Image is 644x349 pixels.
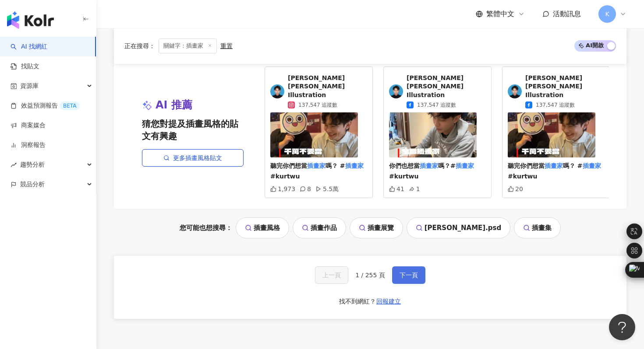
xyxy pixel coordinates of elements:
[298,101,337,109] span: 137,547 追蹤數
[508,84,522,98] img: KOL Avatar
[307,162,326,169] mark: 插畫家
[508,74,605,109] a: KOL Avatar[PERSON_NAME] [PERSON_NAME] Illustration137,547 追蹤數
[536,101,575,109] span: 137,547 追蹤數
[409,185,420,192] div: 1
[11,162,17,168] span: rise
[389,185,404,192] div: 41
[315,185,339,192] div: 5.5萬
[11,141,46,150] a: 洞察報告
[20,76,39,96] span: 資源庫
[508,185,523,192] div: 20
[389,162,420,169] span: 你們也想當
[114,217,626,238] div: 您可能也想搜尋：
[417,101,456,109] span: 137,547 追蹤數
[392,266,425,284] button: 下一頁
[11,101,80,110] a: 效益預測報告BETA
[355,272,385,279] span: 1 / 255 頁
[293,217,346,238] a: 插畫作品
[11,121,46,130] a: 商案媒合
[508,162,545,169] span: 聽完你們想當
[159,38,217,53] span: 關鍵字：插畫家
[400,272,418,279] span: 下一頁
[220,42,233,49] div: 重置
[11,42,47,51] a: searchAI 找網紅
[420,162,438,169] mark: 插畫家
[407,217,511,238] a: [PERSON_NAME].psd
[300,185,311,192] div: 8
[270,84,284,98] img: KOL Avatar
[563,162,583,169] span: 嗎？ #
[350,217,403,238] a: 插畫展覽
[7,11,54,29] img: logo
[376,294,401,308] button: 回報建立
[605,9,609,19] span: K
[438,162,456,169] span: 嗎？#
[20,155,45,174] span: 趨勢分析
[525,74,605,100] span: [PERSON_NAME] [PERSON_NAME] Illustration
[508,173,538,180] span: #kurtwu
[142,149,244,167] a: 更多插畫風格貼文
[545,162,563,169] mark: 插畫家
[142,118,244,142] span: 猜您對提及插畫風格的貼文有興趣
[345,162,364,169] mark: 插畫家
[389,74,486,109] a: KOL Avatar[PERSON_NAME] [PERSON_NAME] Illustration137,547 追蹤數
[288,74,367,100] span: [PERSON_NAME] [PERSON_NAME] Illustration
[270,74,367,109] a: KOL Avatar[PERSON_NAME] [PERSON_NAME] Illustration137,547 追蹤數
[486,9,514,19] span: 繁體中文
[583,162,601,169] mark: 插畫家
[389,173,419,180] span: #kurtwu
[124,42,155,49] span: 正在搜尋 ：
[389,84,403,98] img: KOL Avatar
[609,314,635,340] iframe: Help Scout Beacon - Open
[20,174,45,194] span: 競品分析
[315,266,348,284] button: 上一頁
[270,185,295,192] div: 1,973
[553,10,581,18] span: 活動訊息
[376,298,401,305] span: 回報建立
[407,74,486,100] span: [PERSON_NAME] [PERSON_NAME] Illustration
[456,162,474,169] mark: 插畫家
[236,217,289,238] a: 插畫風格
[326,162,345,169] span: 嗎？ #
[270,162,307,169] span: 聽完你們想當
[339,297,376,306] div: 找不到網紅？
[11,62,39,71] a: 找貼文
[514,217,561,238] a: 插畫集
[156,98,192,113] span: AI 推薦
[270,173,300,180] span: #kurtwu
